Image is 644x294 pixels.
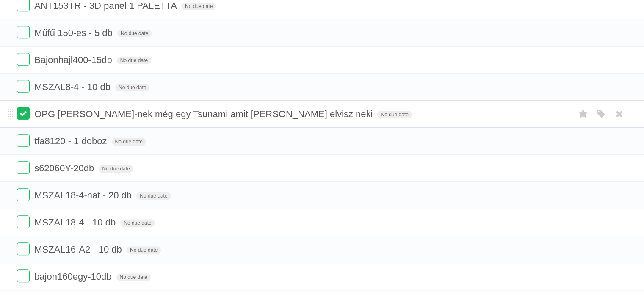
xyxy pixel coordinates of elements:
label: Done [17,188,30,201]
label: Done [17,161,30,174]
span: No due date [115,84,149,91]
span: MSZAL18-4-nat - 20 db [34,190,134,201]
span: No due date [116,273,151,281]
span: No due date [136,192,171,200]
label: Done [17,134,30,147]
span: No due date [182,3,216,10]
span: MSZAL8-4 - 10 db [34,82,113,92]
span: Műfű 150-es - 5 db [34,27,115,38]
span: No due date [117,57,151,64]
span: bajon160egy-10db [34,271,113,282]
span: No due date [112,138,146,146]
label: Done [17,215,30,228]
span: No due date [377,111,412,118]
span: No due date [120,219,155,227]
span: tfa8120 - 1 doboz [34,136,109,146]
span: No due date [117,30,152,37]
span: Bajonhajl400-15db [34,55,114,65]
label: Star task [575,107,591,121]
span: s62060Y-20db [34,163,96,173]
label: Done [17,26,30,38]
label: Done [17,80,30,93]
span: MSZAL18-4 - 10 db [34,217,118,228]
span: MSZAL16-A2 - 10 db [34,244,124,255]
span: No due date [99,165,133,173]
label: Done [17,269,30,282]
span: No due date [127,246,161,254]
label: Done [17,107,30,120]
label: Done [17,242,30,255]
span: OPG [PERSON_NAME]-nek még egy Tsunami amit [PERSON_NAME] elvisz neki [34,109,375,119]
span: ANT153TR - 3D panel 1 PALETTA [34,0,179,11]
label: Done [17,53,30,66]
